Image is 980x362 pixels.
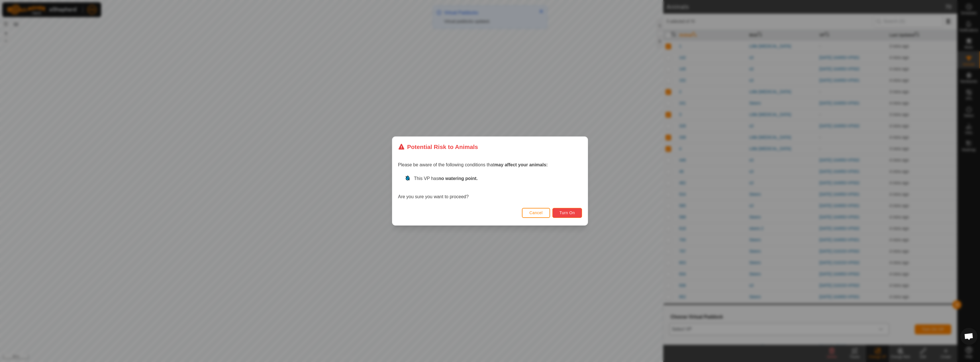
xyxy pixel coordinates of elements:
[494,162,548,167] strong: may affect your animals:
[960,328,977,345] div: Open chat
[552,208,582,218] button: Turn On
[398,142,478,151] div: Potential Risk to Animals
[438,176,478,181] strong: no watering point.
[529,210,543,215] span: Cancel
[414,176,478,181] span: This VP has
[398,162,548,167] span: Please be aware of the following conditions that
[560,210,575,215] span: Turn On
[398,175,582,200] div: Are you sure you want to proceed?
[522,208,550,218] button: Cancel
